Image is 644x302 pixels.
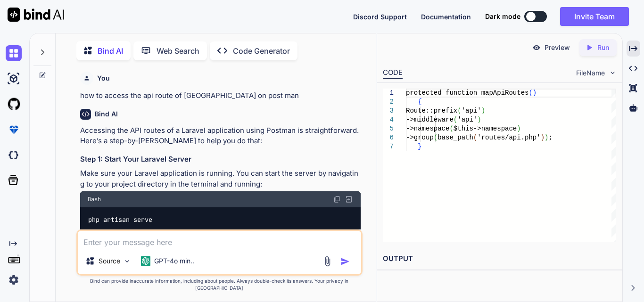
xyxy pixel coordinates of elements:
div: 7 [383,142,394,151]
span: ) [477,116,481,123]
div: 5 [383,124,394,133]
img: Bind AI [8,8,64,22]
p: Source [99,256,120,266]
span: ) [533,89,537,97]
span: Route::prefix [406,107,457,114]
img: GPT-4o mini [141,256,150,266]
span: FileName [576,68,605,78]
div: 3 [383,106,394,115]
img: icon [340,257,350,266]
img: chat [6,45,22,61]
span: $this->namespace [454,125,517,132]
img: settings [6,272,22,288]
span: Bash [88,196,101,203]
span: { [418,98,421,106]
span: ( [454,116,457,123]
h6: Bind AI [95,109,118,119]
span: ; [549,134,553,141]
span: ( [434,134,438,141]
div: 2 [383,98,394,106]
span: ) [517,125,520,132]
span: ( [449,125,453,132]
span: ( [457,107,461,114]
p: Web Search [157,45,199,57]
span: protected function mapApiRoutes [406,89,528,97]
span: } [418,143,421,150]
span: ->namespace [406,125,449,132]
h2: OUTPUT [377,248,622,270]
img: attachment [322,256,333,267]
span: ) [481,107,485,114]
div: 1 [383,89,394,98]
img: chevron down [609,69,617,77]
img: githubLight [6,96,22,112]
span: Documentation [421,13,471,21]
img: Open in Browser [345,195,353,204]
img: copy [333,196,341,203]
span: ->group [406,134,434,141]
img: ai-studio [6,71,22,87]
span: ) [541,134,545,141]
p: Make sure your Laravel application is running. You can start the server by navigating to your pro... [80,168,361,189]
h6: You [97,73,110,83]
button: Invite Team [560,7,629,26]
p: Code Generator [233,45,290,57]
img: preview [532,43,541,52]
span: ( [528,89,532,97]
button: Documentation [421,12,471,22]
div: 4 [383,115,394,124]
img: premium [6,122,22,138]
div: CODE [383,67,403,79]
span: ->middleware [406,116,454,123]
p: Accessing the API routes of a Laravel application using Postman is straightforward. Here’s a step... [80,125,361,147]
img: Pick Models [123,257,131,265]
button: Discord Support [353,12,407,22]
p: Bind can provide inaccurate information, including about people. Always double-check its answers.... [76,278,363,292]
span: Dark mode [485,12,520,21]
span: Discord Support [353,13,407,21]
span: 'routes/api.php' [477,134,540,141]
span: ( [473,134,477,141]
p: Run [597,43,609,52]
p: Bind AI [98,45,123,57]
p: how to access the api route of [GEOGRAPHIC_DATA] on post man [80,90,361,101]
h3: Step 1: Start Your Laravel Server [80,154,361,165]
p: GPT-4o min.. [154,256,194,266]
span: base_path [438,134,473,141]
div: 6 [383,133,394,142]
span: 'api' [457,116,477,123]
p: Preview [545,43,570,52]
span: 'api' [462,107,481,114]
code: php artisan serve [88,215,153,225]
img: darkCloudIdeIcon [6,147,22,163]
span: ) [545,134,548,141]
